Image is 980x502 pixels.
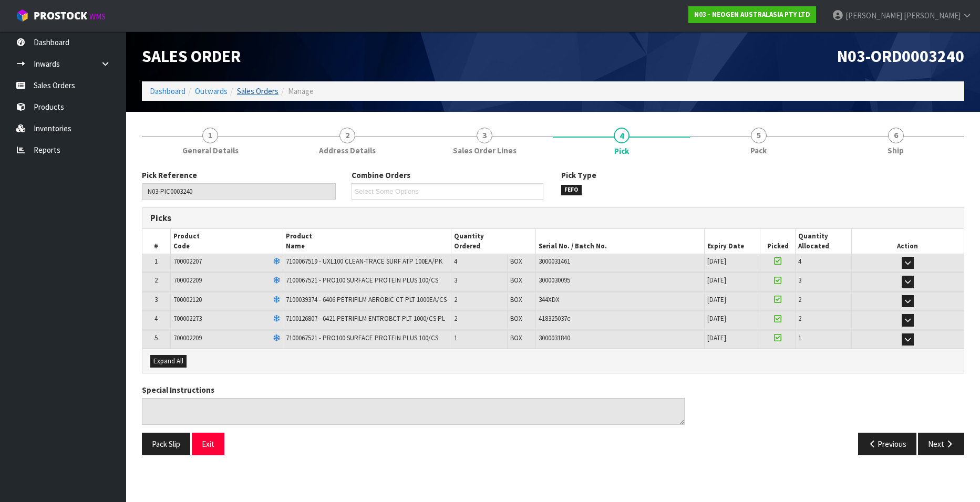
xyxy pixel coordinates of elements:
span: 418325037c [539,314,570,323]
span: [DATE] [707,276,726,285]
span: 700002207 [173,257,202,266]
span: N03-ORD0003240 [837,46,964,67]
a: Dashboard [150,86,185,96]
i: Frozen Goods [273,297,280,304]
span: BOX [510,257,522,266]
span: [DATE] [707,295,726,304]
small: WMS [89,12,106,22]
span: [DATE] [707,314,726,323]
label: Pick Type [561,170,596,181]
span: 7100067521 - PRO100 SURFACE PROTEIN PLUS 100/CS [286,333,438,342]
span: 2 [154,276,158,285]
span: 2 [454,295,457,304]
span: 4 [454,257,457,266]
span: 5 [751,128,767,143]
span: 1 [798,333,801,342]
span: 1 [154,257,158,266]
label: Special Instructions [142,384,214,395]
span: 700002120 [173,295,202,304]
th: Quantity Ordered [451,229,536,254]
span: 3000031840 [539,333,570,342]
span: BOX [510,314,522,323]
strong: N03 - NEOGEN AUSTRALASIA PTY LTD [694,10,810,19]
span: 1 [454,333,457,342]
span: 7100039374 - 6406 PETRIFILM AEROBIC CT PLT 1000EA/CS [286,295,447,304]
img: cube-alt.png [16,9,29,22]
span: [DATE] [707,257,726,266]
span: [PERSON_NAME] [904,11,961,20]
span: BOX [510,333,522,342]
span: Pick [614,145,629,156]
span: 2 [798,295,801,304]
span: Address Details [319,145,376,156]
span: 5 [154,333,158,342]
span: Sales Order Lines [453,145,517,156]
th: Product Name [283,229,451,254]
span: 3 [454,276,457,285]
span: [DATE] [707,333,726,342]
button: Previous [858,433,917,455]
span: 7100126807 - 6421 PETRIFILM ENTROBCT PLT 1000/CS PL [286,314,445,323]
span: [PERSON_NAME] [845,11,902,20]
span: 3000030095 [539,276,570,285]
span: Picked [767,242,789,250]
i: Frozen Goods [273,277,280,284]
th: Quantity Allocated [795,229,851,254]
span: Sales Order [142,46,241,67]
th: Action [851,229,964,254]
span: 1 [202,128,218,143]
button: Next [918,433,964,455]
i: Frozen Goods [273,316,280,322]
span: 6 [888,128,904,143]
span: 3 [154,295,158,304]
span: BOX [510,295,522,304]
span: 2 [454,314,457,323]
a: Outwards [195,86,228,96]
span: Expand All [153,357,183,365]
span: Pick [142,162,964,463]
label: Combine Orders [352,170,410,181]
th: Product Code [170,229,283,254]
i: Frozen Goods [273,258,280,265]
span: 700002273 [173,314,202,323]
span: 344XDX [539,295,560,304]
span: Manage [288,86,314,96]
th: Serial No. / Batch No. [536,229,705,254]
span: Pack [750,145,767,156]
span: FEFO [561,185,582,195]
span: 3 [798,276,801,285]
span: 7100067521 - PRO100 SURFACE PROTEIN PLUS 100/CS [286,276,438,285]
i: Frozen Goods [273,335,280,342]
span: Ship [888,145,904,156]
th: Expiry Date [704,229,760,254]
label: Pick Reference [142,170,197,181]
span: 700002209 [173,276,202,285]
h3: Picks [150,213,545,223]
span: 4 [154,314,158,323]
span: 3000031461 [539,257,570,266]
button: Pack Slip [142,433,190,455]
span: 700002209 [173,333,202,342]
span: 2 [339,128,355,143]
a: Sales Orders [237,86,278,96]
span: 7100067519 - UXL100 CLEAN-TRACE SURF ATP 100EA/PK [286,257,442,266]
button: Expand All [150,355,187,368]
button: Exit [192,433,224,455]
span: 4 [798,257,801,266]
span: BOX [510,276,522,285]
span: ProStock [34,9,87,23]
span: 2 [798,314,801,323]
span: 4 [614,128,630,143]
th: # [142,229,170,254]
span: General Details [182,145,239,156]
span: 3 [477,128,492,143]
